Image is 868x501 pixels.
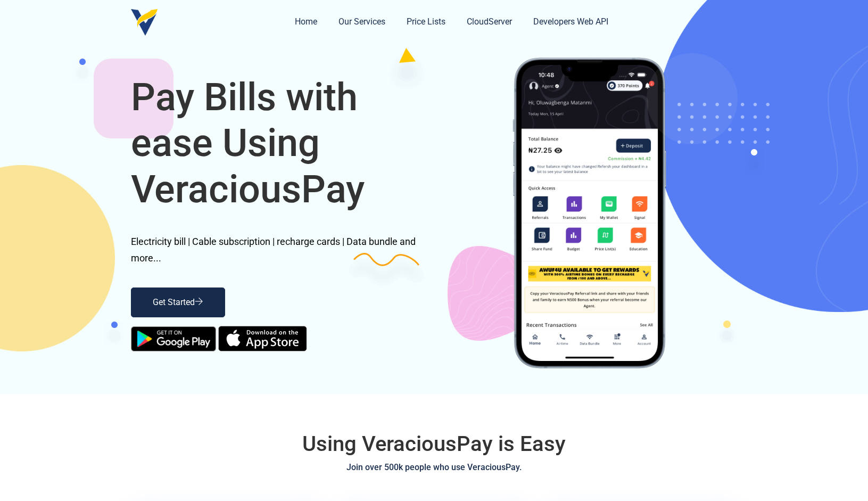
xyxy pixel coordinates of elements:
[131,9,158,36] img: logo
[346,463,522,472] span: Join over 500k people who use VeraciousPay.
[218,326,307,351] img: app-store.png
[407,11,445,34] a: Price Lists
[723,319,748,347] img: Image
[338,11,385,34] a: Our Services
[383,43,431,95] img: Image
[510,53,669,373] img: Image
[436,232,566,354] img: Image
[648,53,739,144] img: Image
[295,11,317,34] a: Home
[80,57,103,84] img: Image
[95,59,175,138] img: Image
[131,75,426,212] h1: Pay Bills with ease Using VeraciousPay
[131,326,216,351] img: google-play.png
[112,320,135,347] img: Image
[751,147,775,175] img: Image
[131,288,225,317] a: Get Started
[259,431,610,457] h1: Using VeraciousPay is Easy
[467,11,512,34] a: CloudServer
[131,234,426,266] p: Electricity bill | Cable subscription | recharge cards | Data bundle and more...
[533,11,608,34] a: Developers Web API
[348,253,428,288] img: Image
